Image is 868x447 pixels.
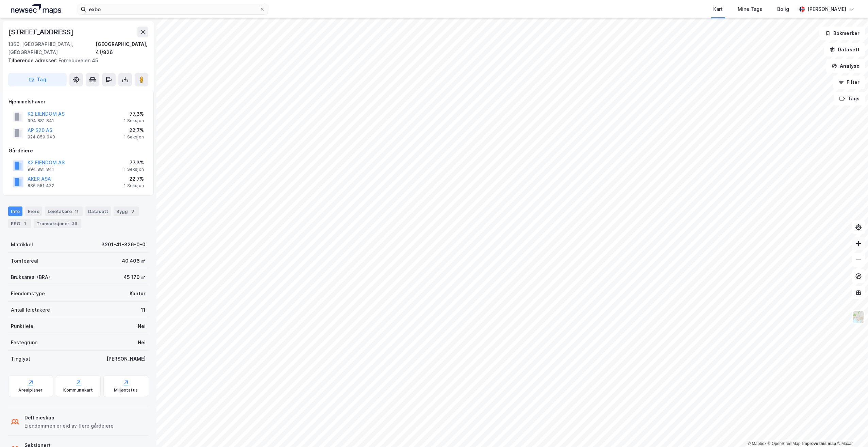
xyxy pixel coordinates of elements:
[73,208,80,215] div: 11
[802,441,836,446] a: Improve this map
[11,241,33,249] div: Matrikkel
[130,289,146,298] div: Kontor
[24,414,114,422] div: Delt eieskap
[85,206,111,216] div: Datasett
[11,306,50,314] div: Antall leietakere
[138,322,146,330] div: Nei
[833,76,865,89] button: Filter
[28,183,54,188] div: 886 581 432
[11,289,45,298] div: Eiendomstype
[124,134,144,140] div: 1 Seksjon
[11,4,61,14] img: logo.a4113a55bc3d86da70a041830d287a7e.svg
[124,110,144,118] div: 77.3%
[114,387,138,393] div: Miljøstatus
[807,5,846,13] div: [PERSON_NAME]
[834,414,868,447] iframe: Chat Widget
[777,5,789,13] div: Bolig
[11,273,50,281] div: Bruksareal (BRA)
[123,273,146,281] div: 45 170 ㎡
[28,134,55,140] div: 924 859 040
[8,27,75,37] div: [STREET_ADDRESS]
[141,306,146,314] div: 11
[45,206,83,216] div: Leietakere
[63,387,93,393] div: Kommunekart
[11,322,33,330] div: Punktleie
[25,206,42,216] div: Eiere
[101,241,146,249] div: 3201-41-826-0-0
[124,159,144,167] div: 77.3%
[8,219,31,228] div: ESG
[71,220,79,227] div: 26
[8,206,22,216] div: Info
[748,441,766,446] a: Mapbox
[18,387,43,393] div: Arealplaner
[124,175,144,183] div: 22.7%
[11,338,37,347] div: Festegrunn
[9,147,148,155] div: Gårdeiere
[114,206,139,216] div: Bygg
[713,5,723,13] div: Kart
[86,4,260,14] input: Søk på adresse, matrikkel, gårdeiere, leietakere eller personer
[819,27,865,40] button: Bokmerker
[124,118,144,123] div: 1 Seksjon
[11,257,38,265] div: Tomteareal
[852,311,865,324] img: Z
[129,208,136,215] div: 3
[21,220,28,227] div: 1
[768,441,801,446] a: OpenStreetMap
[8,73,67,86] button: Tag
[834,92,865,105] button: Tags
[834,414,868,447] div: Kontrollprogram for chat
[96,40,148,56] div: [GEOGRAPHIC_DATA], 41/826
[824,43,865,56] button: Datasett
[11,355,30,363] div: Tinglyst
[34,219,81,228] div: Transaksjoner
[24,422,114,430] div: Eiendommen er eid av flere gårdeiere
[9,98,148,106] div: Hjemmelshaver
[124,183,144,188] div: 1 Seksjon
[826,59,865,73] button: Analyse
[738,5,762,13] div: Mine Tags
[124,126,144,134] div: 22.7%
[8,40,96,56] div: 1360, [GEOGRAPHIC_DATA], [GEOGRAPHIC_DATA]
[138,338,146,347] div: Nei
[122,257,146,265] div: 40 406 ㎡
[124,167,144,172] div: 1 Seksjon
[28,118,54,123] div: 994 881 841
[106,355,146,363] div: [PERSON_NAME]
[8,56,143,65] div: Fornebuveien 45
[28,167,54,172] div: 994 881 841
[8,57,59,63] span: Tilhørende adresser:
